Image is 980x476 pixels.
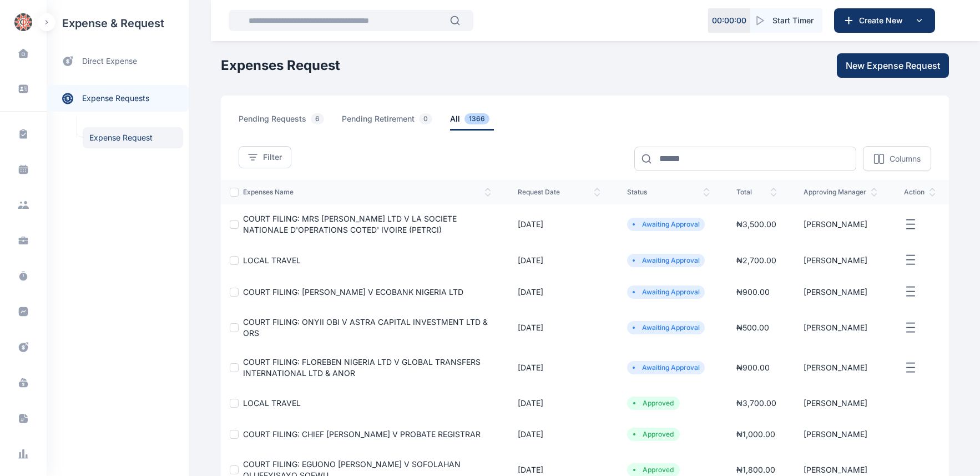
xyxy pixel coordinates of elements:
[863,146,931,171] button: Columns
[632,430,675,439] li: Approved
[504,308,614,348] td: [DATE]
[790,244,891,276] td: [PERSON_NAME]
[239,146,291,168] button: Filter
[632,256,700,265] li: Awaiting Approval
[790,388,891,419] td: [PERSON_NAME]
[504,204,614,244] td: [DATE]
[342,113,437,131] span: pending retirement
[632,363,700,372] li: Awaiting Approval
[47,76,189,112] div: expense requests
[890,153,921,164] p: Columns
[736,188,777,197] span: total
[243,214,457,234] a: COURT FILING: MRS [PERSON_NAME] LTD V LA SOCIETE NATIONALE D'OPERATIONS COTED' IVOIRE (PETRCI)
[632,399,675,408] li: Approved
[627,188,710,197] span: status
[736,255,776,265] span: ₦ 2,700.00
[239,113,342,131] a: pending requests6
[243,357,481,378] a: COURT FILING: FLOREBEN NIGERIA LTD V GLOBAL TRANSFERS INTERNATIONAL LTD & ANOR
[243,188,491,197] span: expenses Name
[83,127,183,148] a: Expense Request
[834,8,935,33] button: Create New
[243,317,488,338] a: COURT FILING: ONYII OBI V ASTRA CAPITAL INVESTMENT LTD & ORS
[82,56,137,67] span: direct expense
[243,429,481,439] a: COURT FILING: CHIEF [PERSON_NAME] V PROBATE REGISTRAR
[243,287,463,297] a: COURT FILING: [PERSON_NAME] V ECOBANK NIGERIA LTD
[450,113,494,131] span: all
[504,244,614,276] td: [DATE]
[736,287,770,297] span: ₦ 900.00
[632,220,700,229] li: Awaiting Approval
[504,348,614,388] td: [DATE]
[736,429,775,439] span: ₦ 1,000.00
[736,323,769,332] span: ₦ 500.00
[504,419,614,450] td: [DATE]
[311,113,324,124] span: 6
[736,363,770,372] span: ₦ 900.00
[736,465,775,474] span: ₦ 1,800.00
[632,323,700,332] li: Awaiting Approval
[47,47,189,76] a: direct expense
[342,113,450,131] a: pending retirement0
[837,53,949,78] button: New Expense Request
[790,308,891,348] td: [PERSON_NAME]
[47,85,189,112] a: expense requests
[632,465,675,474] li: Approved
[518,188,600,197] span: request date
[712,15,746,26] p: 00 : 00 : 00
[772,15,814,26] span: Start Timer
[790,348,891,388] td: [PERSON_NAME]
[221,57,340,74] h1: Expenses Request
[632,288,700,297] li: Awaiting Approval
[263,152,282,163] span: Filter
[750,8,822,33] button: Start Timer
[419,113,432,124] span: 0
[846,59,940,72] span: New Expense Request
[790,419,891,450] td: [PERSON_NAME]
[450,113,507,131] a: all1366
[504,388,614,419] td: [DATE]
[736,398,776,408] span: ₦ 3,700.00
[243,255,301,265] a: LOCAL TRAVEL
[736,219,776,229] span: ₦ 3,500.00
[804,188,877,197] span: approving manager
[904,188,936,197] span: action
[239,113,329,131] span: pending requests
[243,398,301,408] a: LOCAL TRAVEL
[855,15,912,26] span: Create New
[790,204,891,244] td: [PERSON_NAME]
[504,276,614,308] td: [DATE]
[464,113,489,124] span: 1366
[790,276,891,308] td: [PERSON_NAME]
